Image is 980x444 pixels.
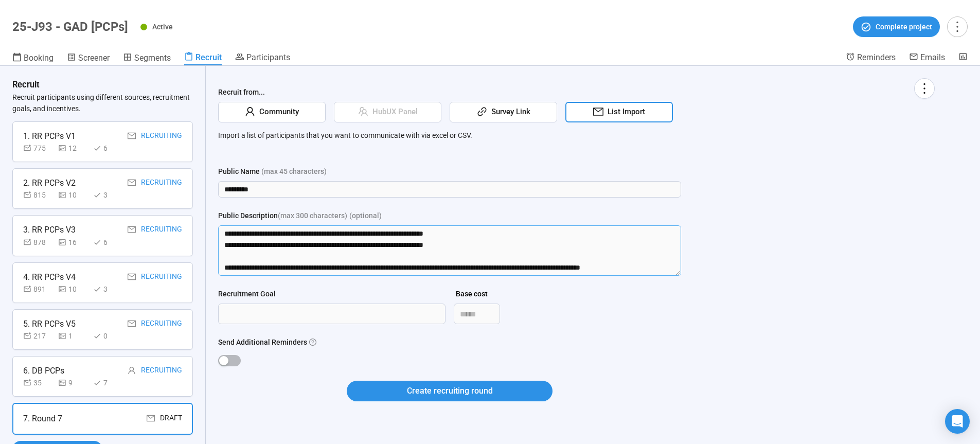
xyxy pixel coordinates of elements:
[128,132,136,140] span: mail
[12,92,193,114] p: Recruit participants using different sources, recruitment goals, and incentives.
[245,106,255,117] span: user
[128,319,136,328] span: mail
[141,176,182,189] div: Recruiting
[347,381,553,401] button: Create recruiting round
[23,130,76,143] div: 1. RR PCPs V1
[876,21,932,32] span: Complete project
[58,330,89,342] div: 1
[24,53,54,63] span: Booking
[261,166,327,177] span: (max 45 characters)
[12,78,40,92] h3: Recruit
[358,106,368,117] span: team
[78,53,110,63] span: Screener
[218,355,241,366] button: Send Additional Reminders
[141,130,182,143] div: Recruiting
[23,364,64,377] div: 6. DB PCPs
[58,143,89,154] div: 12
[218,336,316,348] label: Send Additional Reminders
[23,283,54,295] div: 891
[857,52,896,62] span: Reminders
[195,52,222,62] span: Recruit
[218,130,935,141] p: Import a list of participants that you want to communicate with via excel or CSV.
[93,377,124,388] div: 7
[160,412,182,425] div: Draft
[950,20,964,33] span: more
[218,86,935,102] div: Recruit from...
[909,52,945,64] a: Emails
[58,189,89,201] div: 10
[184,52,222,65] a: Recruit
[141,271,182,283] div: Recruiting
[147,414,155,422] span: mail
[141,223,182,236] div: Recruiting
[23,176,76,189] div: 2. RR PCPs V2
[58,237,89,248] div: 16
[255,106,299,118] span: Community
[235,52,290,64] a: Participants
[23,377,54,388] div: 35
[603,106,645,118] span: List Import
[477,106,487,117] span: link
[407,384,493,397] span: Create recruiting round
[218,210,347,221] div: Public Description
[23,237,54,248] div: 878
[93,237,124,248] div: 6
[123,52,171,65] a: Segments
[12,20,128,34] h1: 25-J93 - GAD [PCPs]
[58,283,89,295] div: 10
[947,16,968,37] button: more
[67,52,110,65] a: Screener
[128,225,136,234] span: mail
[23,317,76,330] div: 5. RR PCPs V5
[93,283,124,295] div: 3
[128,273,136,281] span: mail
[12,52,54,65] a: Booking
[23,271,76,283] div: 4. RR PCPs V4
[920,52,945,62] span: Emails
[218,166,327,177] div: Public Name
[58,377,89,388] div: 9
[23,189,54,201] div: 815
[152,23,173,31] span: Active
[945,409,970,434] div: Open Intercom Messenger
[23,223,76,236] div: 3. RR PCPs V3
[914,78,935,99] button: more
[368,106,418,118] span: HubUX Panel
[487,106,530,118] span: Survey Link
[141,364,182,377] div: Recruiting
[93,143,124,154] div: 6
[593,106,603,117] span: mail
[141,317,182,330] div: Recruiting
[917,81,931,95] span: more
[93,330,124,342] div: 0
[218,288,276,299] div: Recruitment Goal
[853,16,940,37] button: Complete project
[278,210,347,221] span: (max 300 characters)
[846,52,896,64] a: Reminders
[456,288,488,299] div: Base cost
[23,412,62,425] div: 7. Round 7
[128,179,136,187] span: mail
[93,189,124,201] div: 3
[23,143,54,154] div: 775
[134,53,171,63] span: Segments
[246,52,290,62] span: Participants
[128,366,136,375] span: user
[349,210,382,221] span: (optional)
[23,330,54,342] div: 217
[309,339,316,346] span: question-circle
